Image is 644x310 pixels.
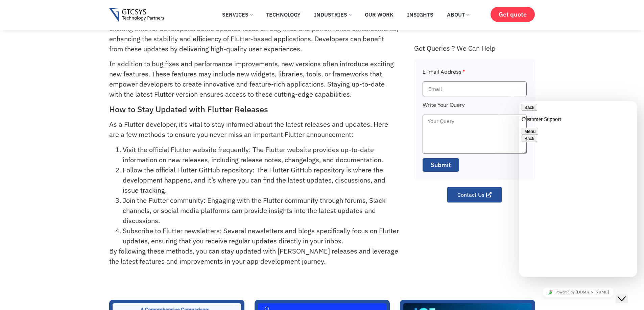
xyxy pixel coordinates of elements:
[519,285,637,300] iframe: chat widget
[123,165,399,195] li: Follow the official Flutter GitHub repository: The Flutter GitHub repository is where the develop...
[519,101,637,277] iframe: chat widget
[123,145,399,165] li: Visit the official Flutter website frequently: The Flutter website provides up-to-date informatio...
[423,158,459,172] button: Submit
[457,192,484,197] span: Contact Us
[123,226,399,246] li: Subscribe to Flutter newsletters: Several newsletters and blogs specifically focus on Flutter upd...
[109,8,164,22] img: Gtcsys logo
[109,119,399,140] p: As a Flutter developer, it’s vital to stay informed about the latest releases and updates. Here a...
[109,14,399,54] p: Each new release of Flutter brings various improvements and new features, making it an exciting t...
[123,195,399,226] li: Join the Flutter community: Engaging with the Flutter community through forums, Slack channels, o...
[442,7,474,22] a: About
[261,7,306,22] a: Technology
[402,7,438,22] a: Insights
[109,104,399,114] h2: How to Stay Updated with Flutter Releases
[447,187,502,202] a: Contact Us
[423,68,527,176] form: Faq Form
[217,7,258,22] a: Services
[431,161,451,169] span: Submit
[109,59,399,99] p: In addition to bug fixes and performance improvements, new versions often introduce exciting new ...
[109,246,399,266] p: By following these methods, you can stay updated with [PERSON_NAME] releases and leverage the lat...
[414,44,535,52] div: Got Queries ? We Can Help
[423,68,465,81] label: E-mail Address
[423,101,465,115] label: Write Your Query
[491,7,535,22] a: Get quote
[360,7,399,22] a: Our Work
[423,81,527,96] input: Email
[309,7,356,22] a: Industries
[499,11,527,18] span: Get quote
[616,283,637,303] iframe: chat widget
